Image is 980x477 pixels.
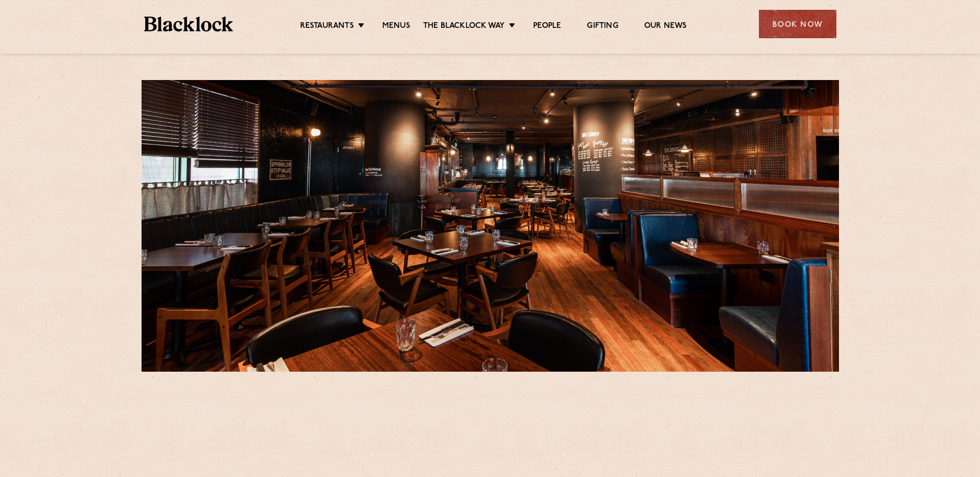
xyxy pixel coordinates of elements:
a: Menus [382,21,410,33]
a: The Blacklock Way [423,21,505,33]
a: Gifting [587,21,618,33]
a: Our News [644,21,687,33]
div: Book Now [759,10,836,38]
a: People [533,21,561,33]
a: Restaurants [300,21,354,33]
img: BL_Textured_Logo-footer-cropped.svg [144,17,234,31]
